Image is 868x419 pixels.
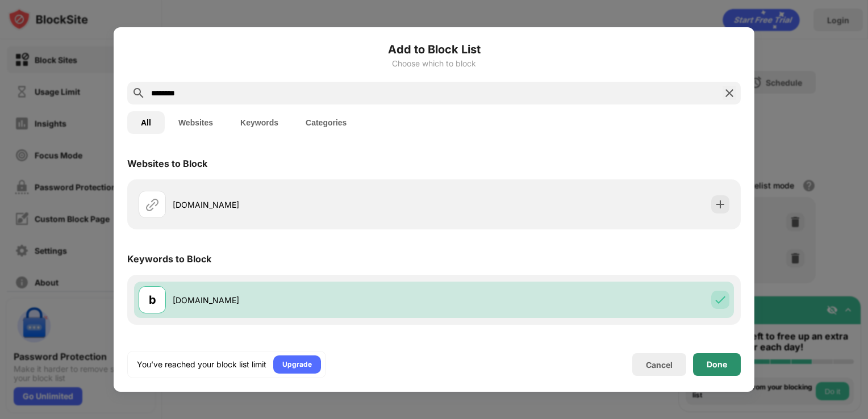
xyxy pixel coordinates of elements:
[127,158,207,169] div: Websites to Block
[127,59,741,68] div: Choose which to block
[165,111,227,134] button: Websites
[227,111,292,134] button: Keywords
[707,360,727,369] div: Done
[173,294,434,306] div: [DOMAIN_NAME]
[127,41,741,58] h6: Add to Block List
[646,360,673,370] div: Cancel
[173,199,434,211] div: [DOMAIN_NAME]
[127,111,165,134] button: All
[127,253,211,265] div: Keywords to Block
[149,291,156,308] div: b
[723,86,736,100] img: search-close
[282,359,312,370] div: Upgrade
[145,198,159,211] img: url.svg
[292,111,360,134] button: Categories
[137,359,266,370] div: You’ve reached your block list limit
[132,86,145,100] img: search.svg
